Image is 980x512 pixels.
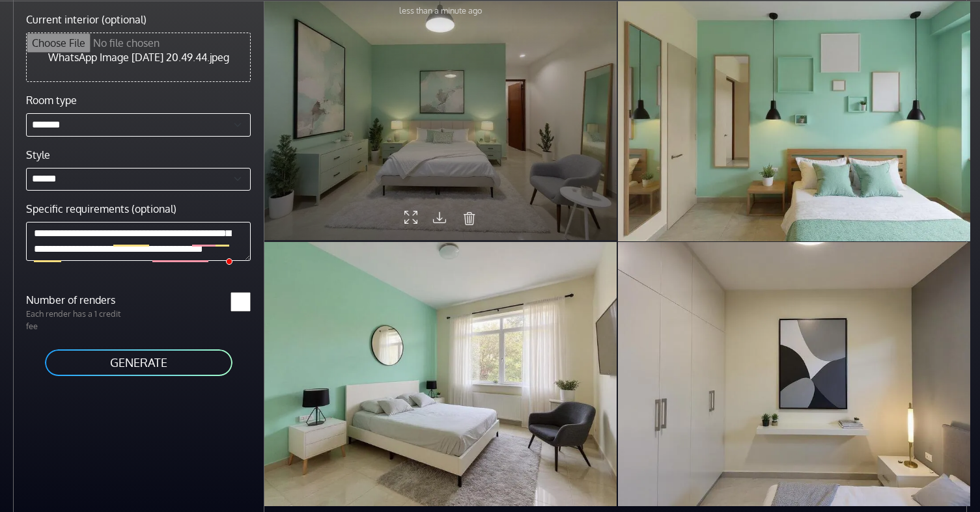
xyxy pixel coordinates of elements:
[400,252,482,268] p: Modern bedroom
[753,271,835,283] p: 5 minutes ago
[18,308,139,332] p: Each render has a 1 credit fee
[399,5,483,17] p: less than a minute ago
[400,271,482,283] p: 4 minutes ago
[753,252,835,268] p: Modern bedroom
[26,12,147,27] label: Current interior (optional)
[26,147,50,163] label: Style
[44,348,234,377] button: GENERATE
[18,292,139,308] label: Number of renders
[753,6,835,18] p: 2 minutes ago
[26,222,251,261] textarea: To enrich screen reader interactions, please activate Accessibility in Grammarly extension settings
[26,201,176,217] label: Specific requirements (optional)
[26,92,77,108] label: Room type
